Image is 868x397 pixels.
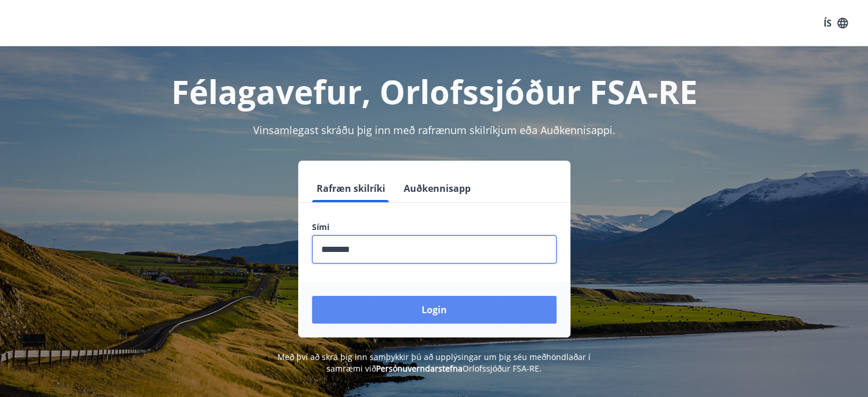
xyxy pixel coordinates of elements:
label: Sími [312,221,557,233]
span: Með því að skrá þig inn samþykkir þú að upplýsingar um þig séu meðhöndlaðar í samræmi við Orlofss... [277,351,591,374]
h1: Félagavefur, Orlofssjóður FSA-RE [33,69,836,113]
button: Rafræn skilríki [312,175,390,202]
button: Login [312,296,557,324]
a: Persónuverndarstefna [376,363,463,374]
button: ÍS [817,13,854,34]
span: Vinsamlegast skráðu þig inn með rafrænum skilríkjum eða Auðkennisappi. [253,123,615,137]
button: Auðkennisapp [399,175,475,202]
